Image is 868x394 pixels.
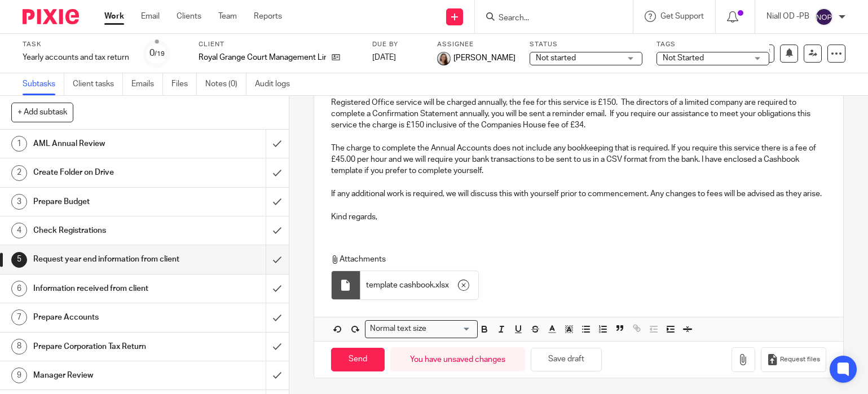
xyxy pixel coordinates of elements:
[33,338,181,355] h1: Prepare Corporation Tax Return
[766,11,809,22] p: Niall OD -PB
[141,11,160,22] a: Email
[663,54,704,62] span: Not Started
[372,54,396,61] span: [DATE]
[33,280,181,297] h1: Information received from client
[660,12,704,20] span: Get Support
[177,11,201,22] a: Clients
[437,52,451,65] img: Profile.png
[33,222,181,239] h1: Check Registrations
[199,52,326,63] p: Royal Grange Court Management Limited
[131,73,163,95] a: Emails
[171,73,197,95] a: Files
[11,136,27,152] div: 1
[11,339,27,355] div: 8
[205,73,246,95] a: Notes (0)
[331,348,385,372] input: Send
[199,40,358,49] label: Client
[366,280,434,291] span: template cashbook
[33,193,181,210] h1: Prepare Budget
[497,14,599,24] input: Search
[254,11,282,22] a: Reports
[73,73,123,95] a: Client tasks
[815,8,833,26] img: svg%3E
[536,54,576,62] span: Not started
[331,211,827,223] p: Kind regards,
[11,165,27,181] div: 2
[331,86,827,131] p: Personal tax returns are not a business expense and will be charged separately when we complete y...
[23,52,129,63] div: Yearly accounts and tax return
[33,251,181,268] h1: Request year end information from client
[11,103,73,122] button: + Add subtask
[104,11,124,22] a: Work
[360,271,478,299] div: .
[11,252,27,268] div: 5
[331,254,816,265] p: Attachments
[255,73,298,95] a: Audit logs
[656,40,769,49] label: Tags
[331,188,827,200] p: If any additional work is required, we will discuss this with yourself prior to commencement. Any...
[453,52,515,64] span: [PERSON_NAME]
[11,309,27,325] div: 7
[11,194,27,210] div: 3
[531,348,602,372] button: Save draft
[365,320,478,338] div: Search for option
[11,223,27,238] div: 4
[390,347,525,371] div: You have unsaved changes
[23,40,129,49] label: Task
[435,280,449,291] span: xlsx
[331,143,827,177] p: The charge to complete the Annual Accounts does not include any bookkeeping that is required. If ...
[11,281,27,296] div: 6
[218,11,237,22] a: Team
[430,323,471,335] input: Search for option
[11,368,27,383] div: 9
[33,367,181,384] h1: Manager Review
[149,47,165,60] div: 0
[372,40,423,49] label: Due by
[155,51,165,57] small: /19
[368,323,429,335] span: Normal text size
[23,9,79,24] img: Pixie
[761,347,826,373] button: Request files
[437,40,515,49] label: Assignee
[530,40,642,49] label: Status
[33,309,181,326] h1: Prepare Accounts
[23,73,64,95] a: Subtasks
[33,164,181,181] h1: Create Folder on Drive
[33,135,181,152] h1: AML Annual Review
[780,355,820,364] span: Request files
